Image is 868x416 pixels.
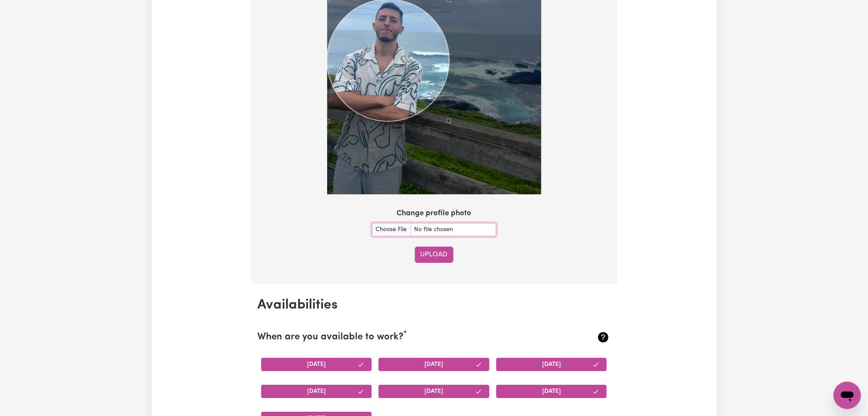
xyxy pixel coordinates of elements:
[834,382,861,409] iframe: Button to launch messaging window
[261,358,372,371] button: [DATE]
[258,332,552,343] h2: When are you available to work?
[496,385,607,398] button: [DATE]
[397,208,471,219] label: Change profile photo
[415,247,453,263] button: Upload
[258,297,611,313] h2: Availabilities
[379,358,489,371] button: [DATE]
[496,358,607,371] button: [DATE]
[261,385,372,398] button: [DATE]
[379,385,489,398] button: [DATE]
